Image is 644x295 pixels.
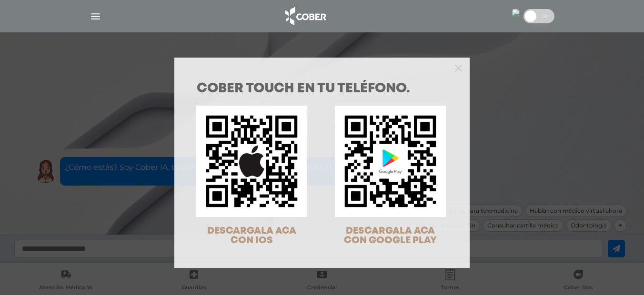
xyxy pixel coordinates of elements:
[207,226,296,245] span: DESCARGALA ACA CON IOS
[197,82,447,96] h1: COBER TOUCH en tu teléfono.
[455,63,462,72] button: Close
[196,106,307,216] img: qr-code
[335,106,446,216] img: qr-code
[344,226,437,245] span: DESCARGALA ACA CON GOOGLE PLAY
